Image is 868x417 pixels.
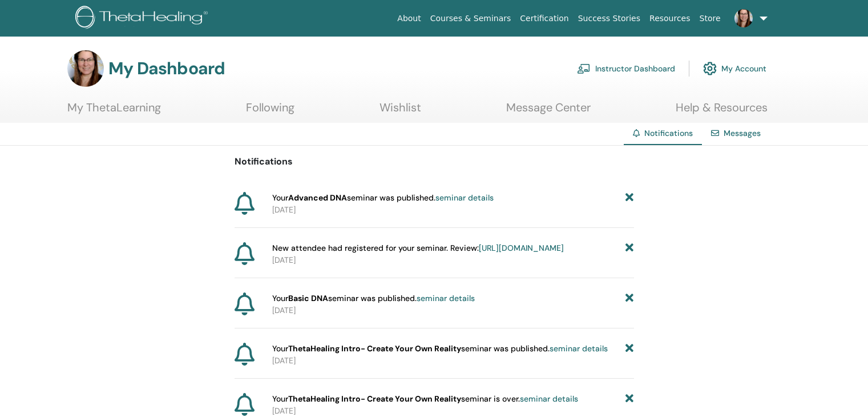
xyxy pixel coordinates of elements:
[703,56,766,81] a: My Account
[426,8,516,29] a: Courses & Seminars
[435,193,494,203] a: seminar details
[577,56,675,81] a: Instructor Dashboard
[288,343,461,354] strong: ThetaHealing Intro- Create Your Own Reality
[272,343,608,355] span: Your seminar was published.
[644,128,693,138] span: Notifications
[108,58,225,79] h3: My Dashboard
[272,292,475,304] span: Your seminar was published.
[272,393,578,405] span: Your seminar is over.
[393,8,425,29] a: About
[520,394,578,404] a: seminar details
[506,101,591,123] a: Message Center
[246,101,294,123] a: Following
[288,293,328,303] strong: Basic DNA
[75,6,212,31] img: logo.png
[574,8,645,29] a: Success Stories
[272,192,494,204] span: Your seminar was published.
[724,128,761,138] a: Messages
[515,8,573,29] a: Certification
[272,304,634,316] p: [DATE]
[380,101,421,123] a: Wishlist
[479,243,564,253] a: [URL][DOMAIN_NAME]
[695,8,725,29] a: Store
[67,50,104,87] img: default.jpg
[550,343,608,354] a: seminar details
[645,8,695,29] a: Resources
[676,101,768,123] a: Help & Resources
[67,101,161,123] a: My ThetaLearning
[272,405,634,417] p: [DATE]
[703,59,717,78] img: cog.svg
[734,9,753,27] img: default.jpg
[235,155,634,169] p: Notifications
[272,355,634,367] p: [DATE]
[272,254,634,266] p: [DATE]
[288,193,347,203] strong: Advanced DNA
[577,63,591,74] img: chalkboard-teacher.svg
[417,293,475,303] a: seminar details
[272,242,564,254] span: New attendee had registered for your seminar. Review:
[288,394,461,404] strong: ThetaHealing Intro- Create Your Own Reality
[272,204,634,216] p: [DATE]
